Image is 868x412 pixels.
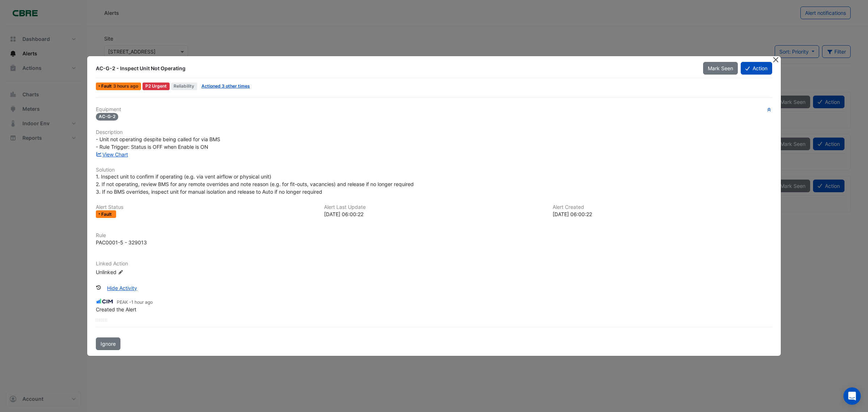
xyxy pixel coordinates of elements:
[96,337,120,350] button: Ignore
[96,232,772,239] h6: Rule
[96,173,414,195] span: 1. Inspect unit to confirm if operating (e.g. via vent airflow or physical unit) 2. If not operat...
[201,83,250,89] a: Actioned 3 other times
[96,306,136,312] span: Created the Alert
[118,270,123,275] fa-icon: Edit Linked Action
[843,387,861,405] div: Open Intercom Messenger
[96,151,128,157] a: View Chart
[96,268,183,276] div: Unlinked
[171,83,197,90] span: Reliability
[708,65,733,71] span: Mark Seen
[553,204,772,210] h6: Alert Created
[324,210,544,218] div: [DATE] 06:00:22
[96,129,772,135] h6: Description
[553,210,772,218] div: [DATE] 06:00:22
[96,106,772,113] h6: Equipment
[96,167,772,173] h6: Solution
[96,65,694,72] div: AC-G-2 - Inspect Unit Not Operating
[96,113,118,121] span: AC-G-2
[96,239,147,246] div: PAC0001-5 - 329013
[772,56,779,64] button: Close
[113,83,138,89] span: Mon 29-Sep-2025 06:00 AEST
[101,212,113,216] span: Fault
[101,341,116,347] span: Ignore
[324,204,544,210] h6: Alert Last Update
[96,136,220,150] span: - Unit not operating despite being called for via BMS - Rule Trigger: Status is OFF when Enable i...
[101,84,113,88] span: Fault
[117,299,153,306] small: PEAK -
[96,261,772,267] h6: Linked Action
[102,282,142,294] button: Hide Activity
[96,204,315,210] h6: Alert Status
[703,62,738,75] button: Mark Seen
[741,62,772,75] button: Action
[142,83,170,90] div: P2 Urgent
[96,298,114,306] img: CIM
[131,299,153,305] span: 2025-09-29 08:13:15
